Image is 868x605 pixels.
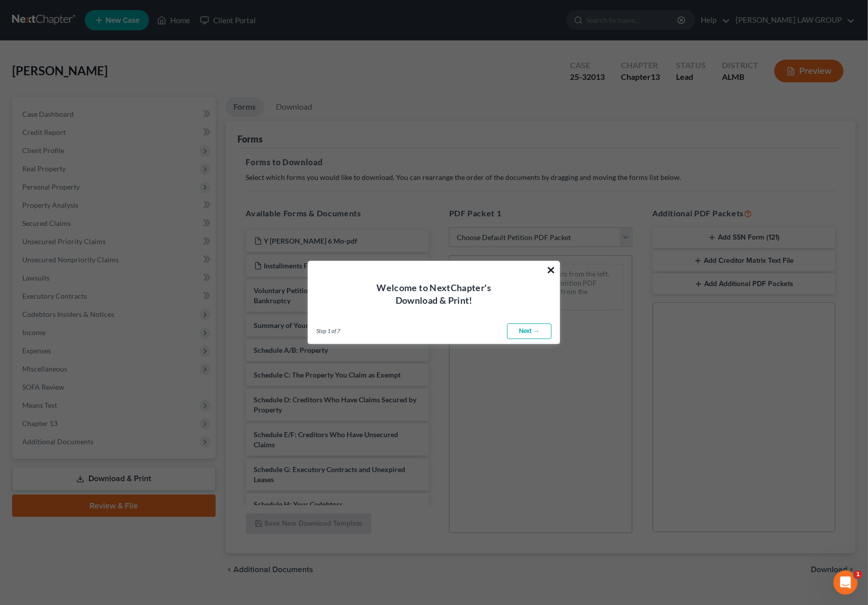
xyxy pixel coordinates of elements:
button: × [546,262,556,278]
a: Next → [507,323,552,340]
h4: Welcome to NextChapter's Download & Print! [320,282,548,307]
span: Step 1 of 7 [316,327,340,335]
span: 1 [854,571,862,579]
iframe: Intercom live chat [834,571,858,595]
